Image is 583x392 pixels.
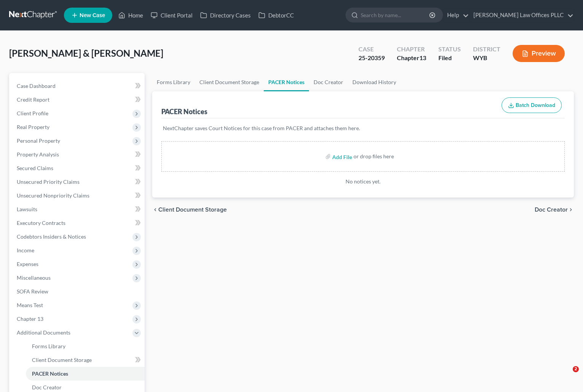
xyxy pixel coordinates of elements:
div: WYB [473,54,500,62]
a: Unsecured Nonpriority Claims [11,189,145,202]
span: Means Test [17,302,43,308]
i: chevron_left [152,207,158,213]
span: New Case [80,13,105,18]
a: Case Dashboard [11,79,145,93]
span: Income [17,247,34,253]
span: Forms Library [32,343,65,349]
button: Preview [513,45,565,62]
span: Property Analysis [17,151,59,158]
div: PACER Notices [161,107,207,116]
a: Doc Creator [309,73,348,91]
a: Secured Claims [11,161,145,175]
span: 2 [573,366,579,372]
span: Credit Report [17,96,49,103]
i: chevron_right [568,207,574,213]
span: Chapter 13 [17,316,43,322]
span: Client Document Storage [158,207,227,213]
span: Client Profile [17,110,48,116]
a: Directory Cases [196,8,255,22]
span: Real Property [17,124,49,130]
span: Unsecured Priority Claims [17,178,80,185]
div: Case [358,45,385,54]
span: Doc Creator [32,384,62,390]
a: Credit Report [11,93,145,107]
a: SOFA Review [11,285,145,298]
div: Chapter [397,54,426,62]
span: Personal Property [17,137,60,144]
a: Executory Contracts [11,216,145,230]
button: Batch Download [502,97,562,113]
a: Lawsuits [11,202,145,216]
iframe: Intercom live chat [557,366,575,384]
p: NextChapter saves Court Notices for this case from PACER and attaches them here. [163,124,563,132]
button: Doc Creator chevron_right [535,207,574,213]
span: Doc Creator [535,207,568,213]
div: Filed [438,54,461,62]
a: Client Document Storage [26,353,145,367]
div: or drop files here [354,153,394,160]
span: Codebtors Insiders & Notices [17,233,86,240]
input: Search by name... [361,8,430,22]
a: Forms Library [152,73,195,91]
div: Chapter [397,45,426,54]
span: Case Dashboard [17,83,56,89]
a: Forms Library [26,339,145,353]
span: Batch Download [516,102,555,108]
a: Help [443,8,469,22]
a: PACER Notices [264,73,309,91]
div: Status [438,45,461,54]
a: [PERSON_NAME] Law Offices PLLC [470,8,573,22]
a: Client Portal [147,8,196,22]
span: Lawsuits [17,206,37,212]
span: Unsecured Nonpriority Claims [17,192,89,199]
span: PACER Notices [32,370,68,377]
a: Download History [348,73,401,91]
div: District [473,45,500,54]
a: Unsecured Priority Claims [11,175,145,189]
span: SOFA Review [17,288,48,295]
p: No notices yet. [161,178,565,185]
a: Client Document Storage [195,73,264,91]
span: Client Document Storage [32,357,92,363]
span: Executory Contracts [17,220,65,226]
a: DebtorCC [255,8,298,22]
a: Home [115,8,147,22]
span: Expenses [17,261,38,267]
span: 13 [419,54,426,61]
span: Additional Documents [17,329,70,336]
button: chevron_left Client Document Storage [152,207,227,213]
span: Miscellaneous [17,274,51,281]
span: [PERSON_NAME] & [PERSON_NAME] [9,48,163,59]
span: Secured Claims [17,165,53,171]
a: Property Analysis [11,148,145,161]
div: 25-20359 [358,54,385,62]
a: PACER Notices [26,367,145,381]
